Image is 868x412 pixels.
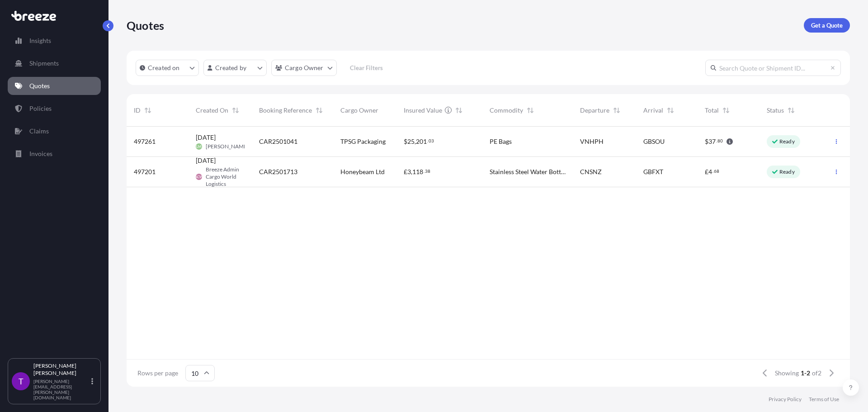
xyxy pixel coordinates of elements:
[206,166,245,188] span: Breeze Admin Cargo World Logistics
[716,139,717,142] span: .
[271,60,337,76] button: cargoOwner Filter options
[453,105,464,116] button: Sort
[429,139,434,142] span: 03
[643,106,663,115] span: Arrival
[812,369,821,378] span: of 2
[127,18,164,33] p: Quotes
[643,137,665,146] span: GBSOU
[203,60,267,76] button: createdBy Filter options
[779,138,795,145] p: Ready
[314,105,325,116] button: Sort
[29,59,59,68] p: Shipments
[708,138,716,145] span: 37
[350,63,383,72] p: Clear Filters
[259,106,312,115] span: Booking Reference
[801,369,810,378] span: 1-2
[705,60,841,76] input: Search Quote or Shipment ID...
[721,105,731,116] button: Sort
[196,156,216,165] span: [DATE]
[29,149,52,158] p: Invoices
[29,104,52,113] p: Policies
[611,105,622,116] button: Sort
[134,106,141,115] span: ID
[8,122,101,140] a: Claims
[705,138,708,145] span: $
[196,142,201,151] span: LM
[416,138,427,145] span: 201
[525,105,536,116] button: Sort
[215,63,247,72] p: Created by
[580,137,604,146] span: VNHPH
[643,167,663,176] span: GBFXT
[340,137,386,146] span: TPSG Packaging
[340,106,378,115] span: Cargo Owner
[340,167,385,176] span: Honeybeam Ltd
[285,63,324,72] p: Cargo Owner
[804,18,850,33] a: Get a Quote
[196,106,228,115] span: Created On
[19,377,24,386] span: T
[717,139,723,142] span: 80
[259,167,297,176] span: CAR2501713
[767,106,784,115] span: Status
[705,169,708,175] span: £
[142,105,153,116] button: Sort
[8,54,101,72] a: Shipments
[29,127,49,136] p: Claims
[136,60,199,76] button: createdOn Filter options
[427,139,428,142] span: .
[407,138,415,145] span: 25
[490,106,523,115] span: Commodity
[415,138,416,145] span: ,
[714,170,719,173] span: 68
[490,167,566,176] span: Stainless Steel Water Bottles
[490,137,512,146] span: PE Bags
[411,169,412,175] span: ,
[8,77,101,95] a: Quotes
[137,369,178,378] span: Rows per page
[769,396,802,403] a: Privacy Policy
[580,106,609,115] span: Departure
[259,137,297,146] span: CAR2501041
[8,145,101,163] a: Invoices
[412,169,423,175] span: 118
[196,133,216,142] span: [DATE]
[29,36,51,45] p: Insights
[775,369,799,378] span: Showing
[193,172,205,181] span: BACWL
[665,105,676,116] button: Sort
[134,167,156,176] span: 497201
[8,32,101,50] a: Insights
[424,170,425,173] span: .
[811,21,843,30] p: Get a Quote
[33,379,90,400] p: [PERSON_NAME][EMAIL_ADDRESS][PERSON_NAME][DOMAIN_NAME]
[8,99,101,118] a: Policies
[708,169,712,175] span: 4
[407,169,411,175] span: 3
[29,81,50,90] p: Quotes
[425,170,430,173] span: 38
[580,167,602,176] span: CNSNZ
[779,168,795,175] p: Ready
[134,137,156,146] span: 497261
[341,61,392,75] button: Clear Filters
[404,169,407,175] span: £
[404,106,442,115] span: Insured Value
[705,106,719,115] span: Total
[230,105,241,116] button: Sort
[33,362,90,377] p: [PERSON_NAME] [PERSON_NAME]
[786,105,797,116] button: Sort
[148,63,180,72] p: Created on
[712,170,713,173] span: .
[404,138,407,145] span: $
[809,396,839,403] a: Terms of Use
[206,143,249,150] span: [PERSON_NAME]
